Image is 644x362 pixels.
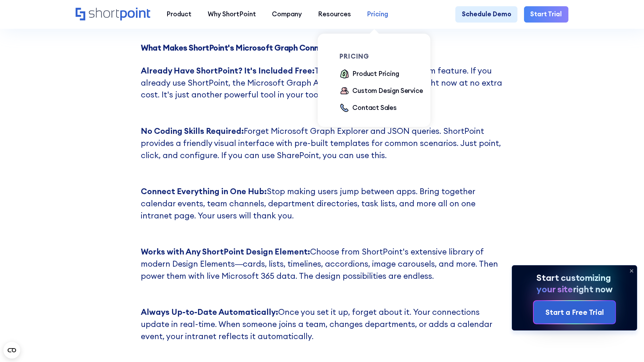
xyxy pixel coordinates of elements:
div: Resources [318,9,351,19]
div: Product Pricing [352,69,399,79]
p: Choose from ShortPoint's extensive library of modern Design Elements—cards, lists, timelines, acc... [141,234,503,294]
a: Home [76,8,151,21]
a: Why ShortPoint [200,6,264,22]
a: Company [264,6,310,22]
a: Product Pricing [340,69,399,79]
div: Contact Sales [352,103,397,113]
p: This isn't an add-on or premium feature. If you already use ShortPoint, the Microsoft Graph API C... [141,53,503,113]
p: Stop making users jump between apps. Bring together calendar events, team channels, department di... [141,173,503,234]
a: Resources [310,6,359,22]
a: Start Trial [524,6,568,22]
div: Pricing [367,9,388,19]
strong: Works with Any ShortPoint Design Element: [141,247,310,257]
a: Schedule Demo [455,6,517,22]
p: Once you set it up, forget about it. Your connections update in real-time. When someone joins a t... [141,294,503,355]
div: Product [166,9,191,19]
iframe: Chat Widget [609,329,644,362]
div: Why ShortPoint [208,9,256,19]
p: Forget Microsoft Graph Explorer and JSON queries. ShortPoint provides a friendly visual interface... [141,113,503,173]
button: Open CMP widget [3,342,20,359]
a: Product [158,6,199,22]
strong: What Makes ShortPoint's Microsoft Graph Connection Special: [141,43,374,53]
div: pricing [340,53,430,60]
a: Start a Free Trial [534,301,615,324]
a: Pricing [359,6,396,22]
strong: Always Up-to-Date Automatically: [141,307,278,317]
strong: Already Have ShortPoint? It's Included Free: [141,66,315,76]
div: Start a Free Trial [546,307,604,318]
strong: Connect Everything in One Hub: [141,186,267,196]
a: Contact Sales [340,103,397,113]
div: Company [272,9,302,19]
div: Custom Design Service [352,86,423,96]
strong: No Coding Skills Required: [141,126,244,136]
a: Custom Design Service [340,86,423,96]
